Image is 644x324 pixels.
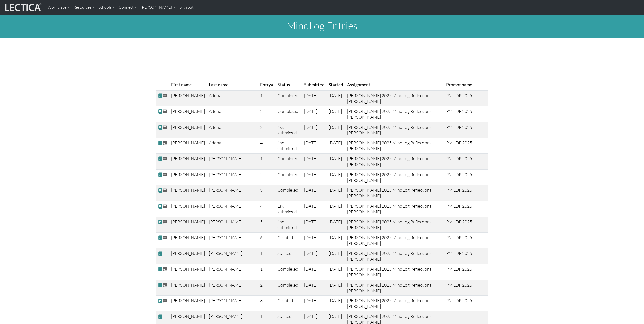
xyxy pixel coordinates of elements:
[158,93,163,98] span: view
[327,248,345,264] td: [DATE]
[302,169,327,185] td: [DATE]
[302,79,327,91] th: Submitted
[163,93,167,99] span: comments
[327,264,345,280] td: [DATE]
[302,201,327,217] td: [DATE]
[444,296,488,311] td: PM LDP 2025
[169,280,207,296] td: [PERSON_NAME]
[258,280,275,296] td: 2
[158,235,163,240] span: view
[258,79,275,91] th: Entry#
[327,217,345,232] td: [DATE]
[258,296,275,311] td: 3
[275,296,302,311] td: Created
[444,217,488,232] td: PM LDP 2025
[158,188,163,193] span: view
[158,156,163,161] span: view
[158,282,163,288] span: view
[327,106,345,122] td: [DATE]
[169,122,207,138] td: [PERSON_NAME]
[345,185,444,201] td: [PERSON_NAME] 2025 MindLog Reflections [PERSON_NAME]
[258,185,275,201] td: 3
[96,2,117,13] a: Schools
[275,248,302,264] td: Started
[302,248,327,264] td: [DATE]
[275,153,302,169] td: Completed
[158,172,163,177] span: view
[258,248,275,264] td: 1
[302,264,327,280] td: [DATE]
[345,169,444,185] td: [PERSON_NAME] 2025 MindLog Reflections [PERSON_NAME]
[258,138,275,154] td: 4
[169,91,207,106] td: [PERSON_NAME]
[444,185,488,201] td: PM LDP 2025
[207,91,258,106] td: Adonai
[275,79,302,91] th: Status
[327,169,345,185] td: [DATE]
[444,264,488,280] td: PM LDP 2025
[258,264,275,280] td: 1
[158,125,163,130] span: view
[345,122,444,138] td: [PERSON_NAME] 2025 MindLog Reflections [PERSON_NAME]
[345,106,444,122] td: [PERSON_NAME] 2025 MindLog Reflections [PERSON_NAME]
[207,217,258,232] td: [PERSON_NAME]
[163,267,167,272] span: comments
[302,296,327,311] td: [DATE]
[327,201,345,217] td: [DATE]
[258,232,275,248] td: 6
[327,153,345,169] td: [DATE]
[327,79,345,91] th: Started
[163,156,167,162] span: comments
[345,232,444,248] td: [PERSON_NAME] 2025 MindLog Reflections [PERSON_NAME]
[444,138,488,154] td: PM LDP 2025
[158,140,163,146] span: view
[444,201,488,217] td: PM LDP 2025
[444,153,488,169] td: PM LDP 2025
[71,2,96,13] a: Resources
[207,248,258,264] td: [PERSON_NAME]
[207,79,258,91] th: Last name
[275,106,302,122] td: Completed
[327,280,345,296] td: [DATE]
[275,264,302,280] td: Completed
[158,251,163,256] span: view
[158,298,163,304] span: view
[275,122,302,138] td: 1st submitted
[258,217,275,232] td: 5
[444,280,488,296] td: PM LDP 2025
[169,79,207,91] th: First name
[207,185,258,201] td: [PERSON_NAME]
[302,280,327,296] td: [DATE]
[345,138,444,154] td: [PERSON_NAME] 2025 MindLog Reflections [PERSON_NAME]
[345,264,444,280] td: [PERSON_NAME] 2025 MindLog Reflections [PERSON_NAME]
[345,91,444,106] td: [PERSON_NAME] 2025 MindLog Reflections [PERSON_NAME]
[327,232,345,248] td: [DATE]
[345,217,444,232] td: [PERSON_NAME] 2025 MindLog Reflections [PERSON_NAME]
[207,201,258,217] td: [PERSON_NAME]
[302,106,327,122] td: [DATE]
[163,204,167,209] span: comments
[207,296,258,311] td: [PERSON_NAME]
[207,138,258,154] td: Adonai
[258,106,275,122] td: 2
[302,91,327,106] td: [DATE]
[169,106,207,122] td: [PERSON_NAME]
[258,122,275,138] td: 3
[345,79,444,91] th: Assignment
[169,185,207,201] td: [PERSON_NAME]
[178,2,196,13] a: Sign out
[207,122,258,138] td: Adonai
[169,169,207,185] td: [PERSON_NAME]
[169,138,207,154] td: [PERSON_NAME]
[327,185,345,201] td: [DATE]
[444,169,488,185] td: PM LDP 2025
[46,2,71,13] a: Workplace
[444,122,488,138] td: PM LDP 2025
[163,125,167,131] span: comments
[169,264,207,280] td: [PERSON_NAME]
[444,91,488,106] td: PM LDP 2025
[207,153,258,169] td: [PERSON_NAME]
[169,217,207,232] td: [PERSON_NAME]
[302,122,327,138] td: [DATE]
[275,217,302,232] td: 1st submitted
